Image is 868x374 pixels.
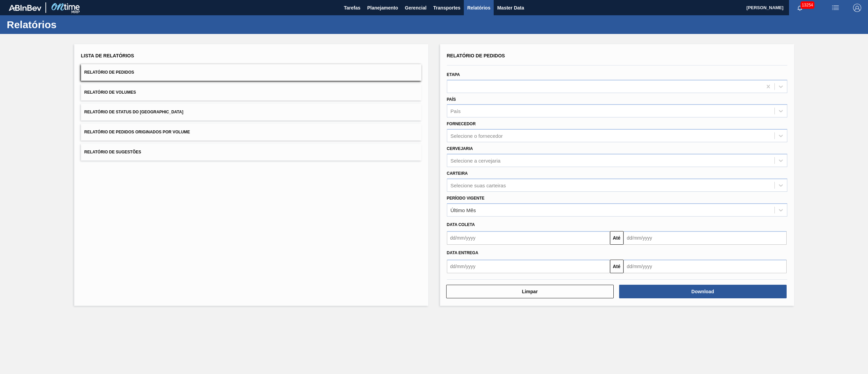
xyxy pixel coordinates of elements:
[451,108,461,114] div: País
[446,285,614,298] button: Limpar
[447,260,610,273] input: dd/mm/yyyy
[84,130,190,134] span: Relatório de Pedidos Originados por Volume
[7,21,127,29] h1: Relatórios
[84,70,134,75] span: Relatório de Pedidos
[447,121,476,126] label: Fornecedor
[831,4,840,12] img: userActions
[619,285,787,298] button: Download
[447,231,610,245] input: dd/mm/yyyy
[447,53,505,58] span: Relatório de Pedidos
[405,4,427,12] span: Gerencial
[447,196,485,201] label: Período Vigente
[344,4,360,12] span: Tarefas
[81,53,134,58] span: Lista de Relatórios
[451,207,476,213] div: Último Mês
[84,90,136,95] span: Relatório de Volumes
[497,4,524,12] span: Master Data
[81,84,421,101] button: Relatório de Volumes
[610,231,624,245] button: Até
[447,97,456,102] label: País
[367,4,398,12] span: Planejamento
[81,144,421,161] button: Relatório de Sugestões
[81,104,421,120] button: Relatório de Status do [GEOGRAPHIC_DATA]
[451,133,503,139] div: Selecione o fornecedor
[447,222,475,227] span: Data coleta
[447,171,468,176] label: Carteira
[81,124,421,141] button: Relatório de Pedidos Originados por Volume
[853,4,861,12] img: Logout
[467,4,490,12] span: Relatórios
[624,260,787,273] input: dd/mm/yyyy
[447,146,473,151] label: Cervejaria
[451,157,501,163] div: Selecione a cervejaria
[84,110,183,114] span: Relatório de Status do [GEOGRAPHIC_DATA]
[451,182,506,188] div: Selecione suas carteiras
[81,64,421,81] button: Relatório de Pedidos
[447,250,478,255] span: Data Entrega
[433,4,460,12] span: Transportes
[447,72,460,77] label: Etapa
[84,150,141,154] span: Relatório de Sugestões
[801,1,814,9] span: 13254
[789,3,811,13] button: Notificações
[610,260,624,273] button: Até
[9,5,41,11] img: TNhmsLtSVTkK8tSr43FrP2fwEKptu5GPRR3wAAAABJRU5ErkJggg==
[624,231,787,245] input: dd/mm/yyyy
